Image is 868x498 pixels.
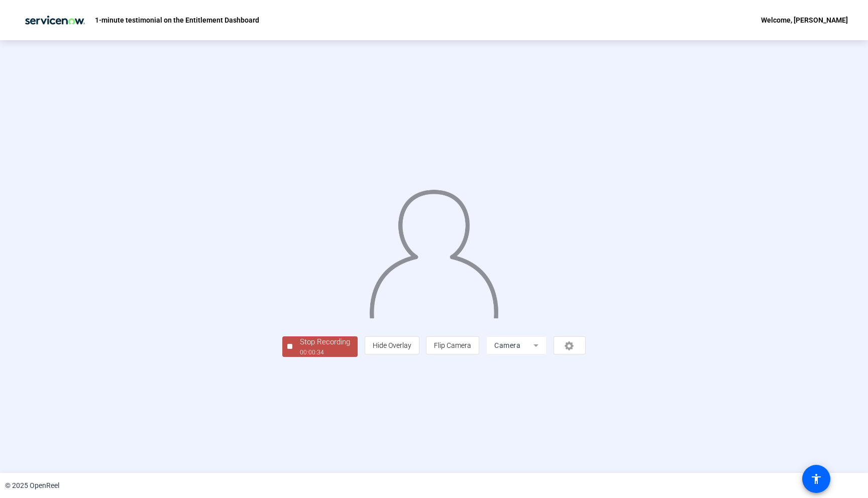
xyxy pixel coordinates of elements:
[368,182,499,318] img: overlay
[20,10,90,30] img: OpenReel logo
[373,341,411,349] span: Hide Overlay
[300,336,350,348] div: Stop Recording
[95,14,259,26] p: 1-minute testimonial on the Entitlement Dashboard
[810,473,822,485] mat-icon: accessibility
[282,336,358,357] button: Stop Recording00:00:34
[300,348,350,357] div: 00:00:34
[5,480,59,491] div: © 2025 OpenReel
[761,14,848,26] div: Welcome, [PERSON_NAME]
[434,341,471,349] span: Flip Camera
[426,336,479,354] button: Flip Camera
[365,336,419,354] button: Hide Overlay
